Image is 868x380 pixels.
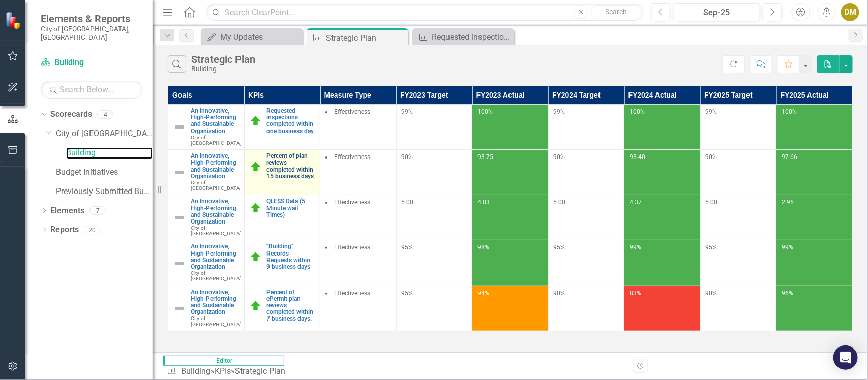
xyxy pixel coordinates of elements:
[168,195,245,240] td: Double-Click to Edit Right Click for Context Menu
[191,108,242,135] a: An Innovative, High-Performing and Sustainable Organization
[244,105,320,150] td: Double-Click to Edit Right Click for Context Menu
[402,199,414,206] span: 5.00
[334,199,370,206] span: Effectiveness
[402,153,413,161] span: 90%
[782,199,794,206] span: 2.95
[250,202,262,214] img: On Target
[168,105,245,150] td: Double-Click to Edit Right Click for Context Menu
[168,240,245,286] td: Double-Click to Edit Right Click for Context Menu
[84,226,100,234] div: 20
[334,153,370,161] span: Effectiveness
[320,195,397,240] td: Double-Click to Edit
[41,25,142,42] small: City of [GEOGRAPHIC_DATA], [GEOGRAPHIC_DATA]
[554,108,565,115] span: 99%
[50,224,79,236] a: Reports
[191,270,242,281] span: City of [GEOGRAPHIC_DATA]
[415,30,512,43] a: Requested inspections completed within one business day
[191,54,255,65] div: Strategic Plan
[630,290,641,297] span: 83%
[554,244,565,251] span: 95%
[244,195,320,240] td: Double-Click to Edit Right Click for Context Menu
[220,30,300,43] div: My Updates
[477,108,493,115] span: 100%
[706,108,717,115] span: 99%
[673,3,760,21] button: Sep-25
[250,161,262,173] img: On Target
[706,199,718,206] span: 5.00
[163,356,284,366] span: Editor
[320,150,397,195] td: Double-Click to Edit
[605,8,627,16] span: Search
[173,121,186,133] img: Not Defined
[590,5,641,19] button: Search
[50,205,84,217] a: Elements
[173,257,186,269] img: Not Defined
[89,206,106,215] div: 7
[215,366,231,376] a: KPIs
[267,198,315,218] a: QLESS Data (5 Minute wait Times)
[402,108,413,115] span: 99%
[782,290,793,297] span: 96%
[477,244,489,251] span: 98%
[168,286,245,331] td: Double-Click to Edit Right Click for Context Menu
[630,199,642,206] span: 4.37
[173,302,186,314] img: Not Defined
[267,243,315,270] a: "Building" Records Requests within 9 business days
[167,366,289,377] div: » »
[630,108,645,115] span: 100%
[326,31,406,44] div: Strategic Plan
[191,65,255,73] div: Building
[630,153,645,161] span: 93.40
[267,108,315,135] a: Requested inspections completed within one business day
[402,290,413,297] span: 95%
[181,366,211,376] a: Building
[841,3,859,21] button: DM
[477,153,493,161] span: 93.75
[833,345,858,370] div: Open Intercom Messenger
[706,153,717,161] span: 90%
[206,4,644,21] input: Search ClearPoint...
[173,211,186,224] img: Not Defined
[706,244,717,251] span: 95%
[250,300,262,312] img: On Target
[191,198,242,225] a: An Innovative, High-Performing and Sustainable Organization
[41,13,142,25] span: Elements & Reports
[173,166,186,178] img: Not Defined
[168,150,245,195] td: Double-Click to Edit Right Click for Context Menu
[477,199,490,206] span: 4.03
[50,109,92,120] a: Scorecards
[191,153,242,180] a: An Innovative, High-Performing and Sustainable Organization
[56,167,153,178] a: Budget Initiatives
[554,199,566,206] span: 5.00
[782,244,793,251] span: 99%
[554,290,565,297] span: 90%
[477,290,489,297] span: 94%
[320,240,397,286] td: Double-Click to Edit
[267,153,315,180] a: Percent of plan reviews completed within 15 business days
[320,105,397,150] td: Double-Click to Edit
[41,81,142,99] input: Search Below...
[191,180,242,191] span: City of [GEOGRAPHIC_DATA]
[320,286,397,331] td: Double-Click to Edit
[677,7,757,19] div: Sep-25
[782,153,797,161] span: 97.66
[97,110,113,119] div: 4
[244,240,320,286] td: Double-Click to Edit Right Click for Context Menu
[66,147,153,159] a: Building
[191,225,242,236] span: City of [GEOGRAPHIC_DATA]
[244,286,320,331] td: Double-Click to Edit Right Click for Context Menu
[244,150,320,195] td: Double-Click to Edit Right Click for Context Menu
[191,315,242,327] span: City of [GEOGRAPHIC_DATA]
[554,153,565,161] span: 90%
[5,11,23,29] img: ClearPoint Strategy
[203,30,300,43] a: My Updates
[402,244,413,251] span: 95%
[267,289,315,323] a: Percent of ePermit plan reviews completed within 7 business days.
[630,244,641,251] span: 99%
[235,366,285,376] div: Strategic Plan
[334,108,370,115] span: Effectiveness
[41,57,142,69] a: Building
[191,135,242,146] span: City of [GEOGRAPHIC_DATA]
[334,244,370,251] span: Effectiveness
